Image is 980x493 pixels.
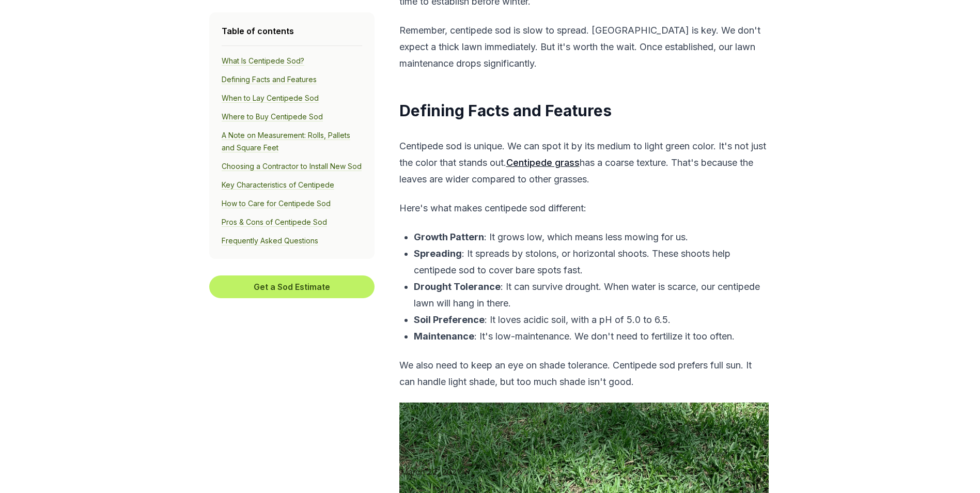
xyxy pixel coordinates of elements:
[414,279,769,312] p: : It can survive drought. When water is scarce, our centipede lawn will hang in there.
[414,281,501,292] b: Drought Tolerance
[414,312,769,328] p: : It loves acidic soil, with a pH of 5.0 to 6.5.
[209,275,375,298] button: Get a Sod Estimate
[222,131,350,152] a: A Note on Measurement: Rolls, Pallets and Square Feet
[222,75,317,84] a: Defining Facts and Features
[222,236,318,245] a: Frequently Asked Questions
[414,229,769,245] p: : It grows low, which means less mowing for us.
[222,94,319,103] a: When to Lay Centipede Sod
[414,328,769,345] p: : It's low-maintenance. We don't need to fertilize it too often.
[399,22,769,72] p: Remember, centipede sod is slow to spread. [GEOGRAPHIC_DATA] is key. We don't expect a thick lawn...
[222,56,304,66] a: What Is Centipede Sod?
[399,101,769,121] h2: Defining Facts and Features
[222,112,323,121] a: Where to Buy Centipede Sod
[414,331,474,342] b: Maintenance
[222,199,331,208] a: How to Care for Centipede Sod
[222,162,362,171] a: Choosing a Contractor to Install New Sod
[414,232,484,242] b: Growth Pattern
[222,25,362,37] h4: Table of contents
[506,157,580,168] a: Centipede grass
[399,200,769,217] p: Here's what makes centipede sod different:
[399,138,769,188] p: Centipede sod is unique. We can spot it by its medium to light green color. It's not just the col...
[222,180,334,190] a: Key Characteristics of Centipede
[399,357,769,390] p: We also need to keep an eye on shade tolerance. Centipede sod prefers full sun. It can handle lig...
[222,218,327,227] a: Pros & Cons of Centipede Sod
[414,314,485,325] b: Soil Preference
[414,245,769,279] p: : It spreads by stolons, or horizontal shoots. These shoots help centipede sod to cover bare spot...
[414,248,462,259] b: Spreading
